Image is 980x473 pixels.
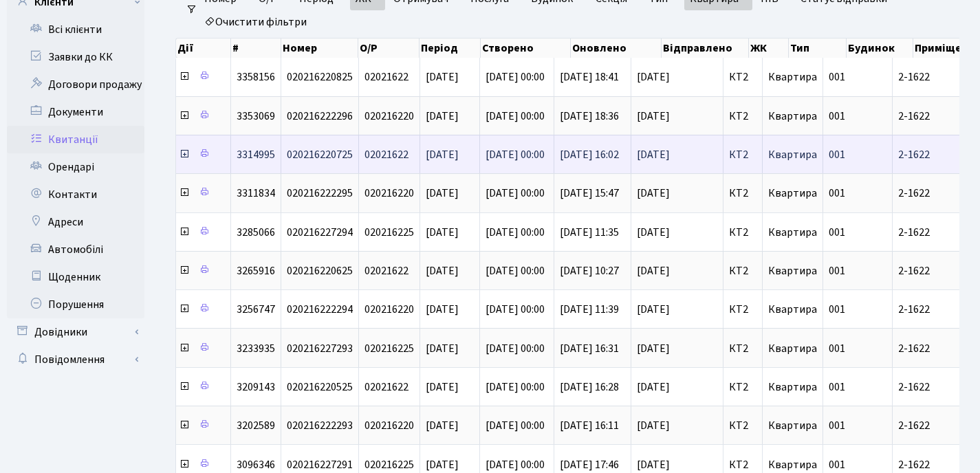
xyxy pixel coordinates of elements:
[358,38,420,58] th: О/Р
[898,265,976,276] span: 2-1622
[637,227,717,238] span: [DATE]
[426,109,459,124] span: [DATE]
[768,225,817,240] span: Квартира
[237,263,275,278] span: 3265916
[768,263,817,278] span: Квартира
[176,38,231,58] th: Дії
[768,69,817,85] span: Квартира
[560,225,619,240] span: [DATE] 11:35
[729,343,756,354] span: КТ2
[237,302,275,317] span: 3256747
[829,302,845,317] span: 001
[426,418,459,433] span: [DATE]
[486,225,545,240] span: [DATE] 00:00
[7,126,144,153] a: Квитанції
[637,71,717,82] span: [DATE]
[749,38,789,58] th: ЖК
[729,188,756,199] span: КТ2
[364,457,414,472] span: 020216225
[898,420,976,431] span: 2-1622
[768,457,817,472] span: Квартира
[637,459,717,470] span: [DATE]
[637,382,717,393] span: [DATE]
[287,69,353,85] span: 020216220825
[729,227,756,238] span: КТ2
[898,227,976,238] span: 2-1622
[560,109,619,124] span: [DATE] 18:36
[486,418,545,433] span: [DATE] 00:00
[287,418,353,433] span: 020216222293
[237,457,275,472] span: 3096346
[237,147,275,162] span: 3314995
[560,418,619,433] span: [DATE] 16:11
[7,98,144,126] a: Документи
[637,265,717,276] span: [DATE]
[486,379,545,395] span: [DATE] 00:00
[7,181,144,208] a: Контакти
[768,186,817,201] span: Квартира
[560,302,619,317] span: [DATE] 11:39
[898,343,976,354] span: 2-1622
[560,379,619,395] span: [DATE] 16:28
[729,382,756,393] span: КТ2
[364,69,409,85] span: 02021622
[486,302,545,317] span: [DATE] 00:00
[7,236,144,263] a: Автомобілі
[199,10,312,34] a: Очистити фільтри
[560,147,619,162] span: [DATE] 16:02
[287,457,353,472] span: 020216227291
[729,149,756,160] span: КТ2
[898,382,976,393] span: 2-1622
[7,71,144,98] a: Договори продажу
[829,263,845,278] span: 001
[364,418,414,433] span: 020216220
[829,457,845,472] span: 001
[768,302,817,317] span: Квартира
[637,188,717,199] span: [DATE]
[729,111,756,122] span: КТ2
[560,186,619,201] span: [DATE] 15:47
[662,38,750,58] th: Відправлено
[829,418,845,433] span: 001
[7,43,144,71] a: Заявки до КК
[768,109,817,124] span: Квартира
[420,38,481,58] th: Період
[281,38,358,58] th: Номер
[768,379,817,395] span: Квартира
[364,379,409,395] span: 02021622
[768,418,817,433] span: Квартира
[364,263,409,278] span: 02021622
[7,346,144,373] a: Повідомлення
[486,457,545,472] span: [DATE] 00:00
[829,186,845,201] span: 001
[486,69,545,85] span: [DATE] 00:00
[637,111,717,122] span: [DATE]
[829,379,845,395] span: 001
[7,263,144,291] a: Щоденник
[364,225,414,240] span: 020216225
[637,304,717,315] span: [DATE]
[237,225,275,240] span: 3285066
[426,186,459,201] span: [DATE]
[560,263,619,278] span: [DATE] 10:27
[829,341,845,356] span: 001
[287,225,353,240] span: 020216227294
[571,38,662,58] th: Оновлено
[829,147,845,162] span: 001
[898,459,976,470] span: 2-1622
[364,109,414,124] span: 020216220
[364,186,414,201] span: 020216220
[426,225,459,240] span: [DATE]
[898,71,976,82] span: 2-1622
[560,69,619,85] span: [DATE] 18:41
[486,186,545,201] span: [DATE] 00:00
[364,302,414,317] span: 020216220
[287,341,353,356] span: 020216227293
[898,149,976,160] span: 2-1622
[426,302,459,317] span: [DATE]
[898,304,976,315] span: 2-1622
[847,38,913,58] th: Будинок
[486,263,545,278] span: [DATE] 00:00
[729,420,756,431] span: КТ2
[364,341,414,356] span: 020216225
